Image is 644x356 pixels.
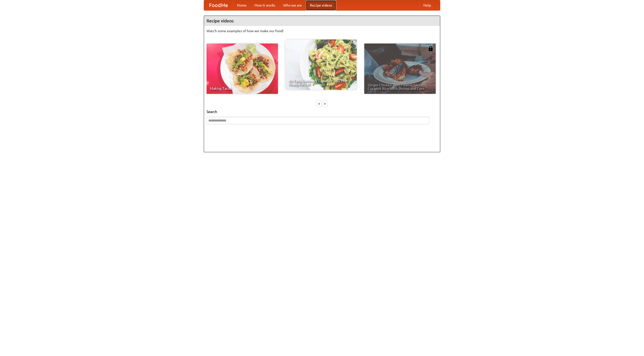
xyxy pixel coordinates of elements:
img: 483408.png [428,46,433,51]
a: Recipe videos [306,0,336,10]
a: An Easy, Summery Tomato Pasta That's Ready for Fall [285,39,357,90]
p: Watch some examples of how we make our food! [207,28,437,33]
a: Who we are [279,0,306,10]
h5: Search [207,109,437,114]
a: Help [419,0,435,10]
a: Home [233,0,251,10]
span: Making Tacos [210,87,274,90]
h4: Recipe videos [204,16,440,26]
div: « [317,100,321,107]
a: How it works [251,0,279,10]
a: FoodMe [204,0,233,10]
a: Making Tacos [207,44,278,94]
span: An Easy, Summery Tomato Pasta That's Ready for Fall [289,79,353,86]
div: » [323,100,327,107]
